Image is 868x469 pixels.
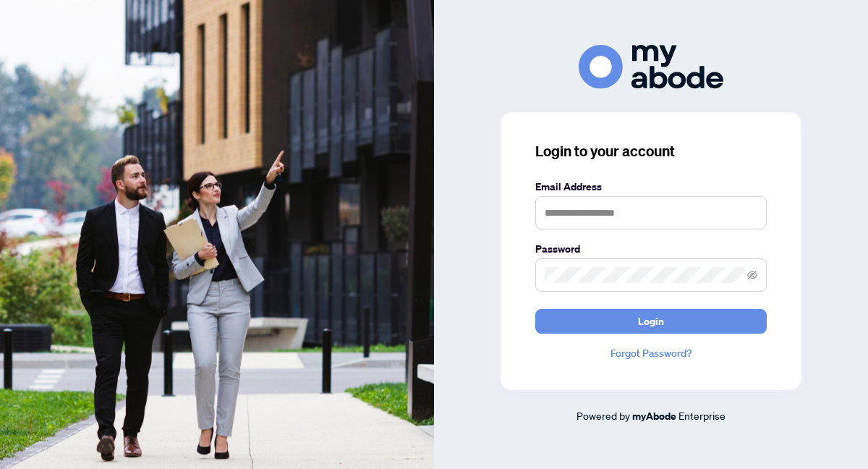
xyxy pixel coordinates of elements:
button: Login [535,309,767,334]
label: Password [535,241,767,257]
span: Enterprise [678,409,726,422]
label: Email Address [535,179,767,195]
img: ma-logo [579,45,723,89]
a: myAbode [632,408,676,424]
span: eye-invisible [747,270,757,280]
a: Forgot Password? [535,345,767,361]
span: Powered by [576,409,630,422]
span: Login [638,310,664,333]
h3: Login to your account [535,141,767,161]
